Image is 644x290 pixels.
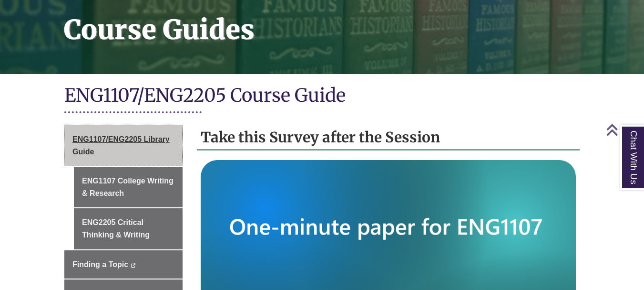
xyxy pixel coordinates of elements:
[74,167,183,207] a: ENG1107 College Writing & Research
[131,263,136,268] i: This link opens in a new window
[74,208,183,249] a: ENG2205 Critical Thinking & Writing
[64,125,183,166] a: ENG1107/ENG2205 Library Guide
[72,135,170,156] span: ENG1107/ENG2205 Library Guide
[72,260,128,269] span: Finding a Topic
[606,123,642,136] a: Back to Top
[64,250,183,279] a: Finding a Topic
[197,125,580,150] h2: Take this Survey after the Session
[64,84,580,109] h1: ENG1107/ENG2205 Course Guide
